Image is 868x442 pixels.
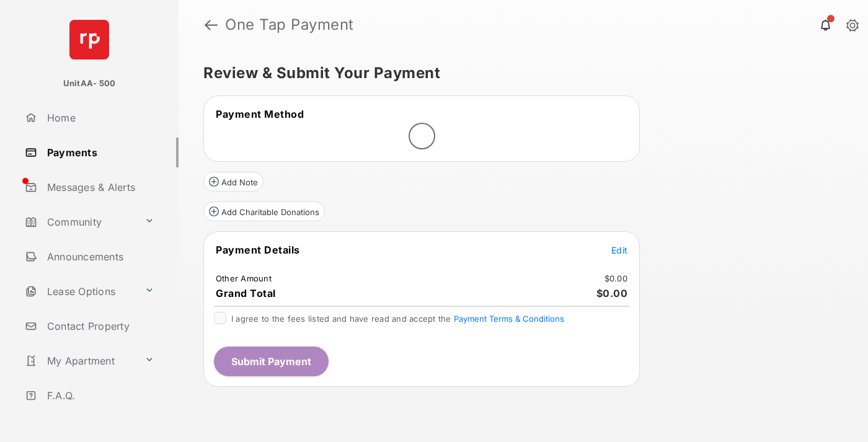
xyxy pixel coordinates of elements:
[596,287,628,299] span: $0.00
[216,287,276,299] span: Grand Total
[20,172,179,202] a: Messages & Alerts
[20,207,139,237] a: Community
[20,311,179,341] a: Contact Property
[203,201,325,221] button: Add Charitable Donations
[215,273,272,284] td: Other Amount
[20,103,179,133] a: Home
[20,138,179,167] a: Payments
[611,244,627,256] button: Edit
[611,245,627,255] span: Edit
[69,20,109,60] img: svg+xml;base64,PHN2ZyB4bWxucz0iaHR0cDovL3d3dy53My5vcmcvMjAwMC9zdmciIHdpZHRoPSI2NCIgaGVpZ2h0PSI2NC...
[225,17,354,32] strong: One Tap Payment
[454,314,564,324] button: I agree to the fees listed and have read and accept the
[203,66,833,81] h5: Review & Submit Your Payment
[231,314,564,324] span: I agree to the fees listed and have read and accept the
[604,273,628,284] td: $0.00
[20,381,179,410] a: F.A.Q.
[203,172,263,192] button: Add Note
[216,108,304,120] span: Payment Method
[20,346,139,376] a: My Apartment
[216,244,300,256] span: Payment Details
[20,242,179,272] a: Announcements
[63,77,116,90] p: UnitAA- 500
[214,347,329,376] button: Submit Payment
[20,276,139,306] a: Lease Options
